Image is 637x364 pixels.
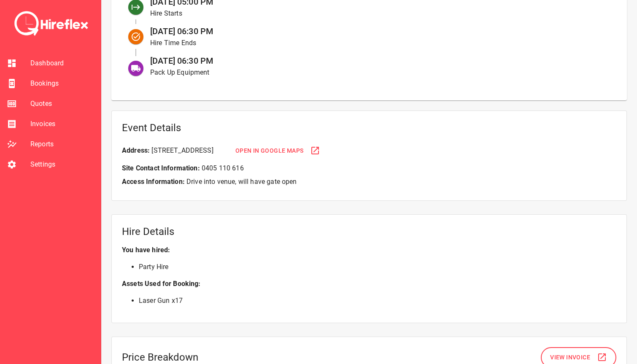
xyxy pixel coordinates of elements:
[122,177,616,187] p: Drive into venue, will have gate open
[122,164,200,172] b: Site Contact Information:
[150,38,603,48] p: Hire Time Ends
[150,67,603,78] p: Pack Up Equipment
[550,352,590,363] span: View Invoice
[30,159,94,170] span: Settings
[30,119,94,129] span: Invoices
[150,8,603,19] p: Hire Starts
[122,178,185,186] b: Access Information:
[30,139,94,149] span: Reports
[122,225,616,238] h5: Hire Details
[139,262,616,272] li: Party Hire
[122,163,616,173] p: 0405 110 616
[122,279,616,289] p: Assets Used for Booking:
[122,121,616,135] h5: Event Details
[150,26,213,36] span: [DATE] 06:30 PM
[227,141,329,160] button: Open in Google Maps
[139,296,616,306] li: Laser Gun x 17
[150,56,213,66] span: [DATE] 06:30 PM
[30,78,94,89] span: Bookings
[235,146,304,156] span: Open in Google Maps
[122,351,198,364] h5: Price Breakdown
[122,146,213,156] div: [STREET_ADDRESS]
[30,58,94,68] span: Dashboard
[122,146,150,154] b: Address:
[122,245,616,255] p: You have hired:
[30,99,94,109] span: Quotes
